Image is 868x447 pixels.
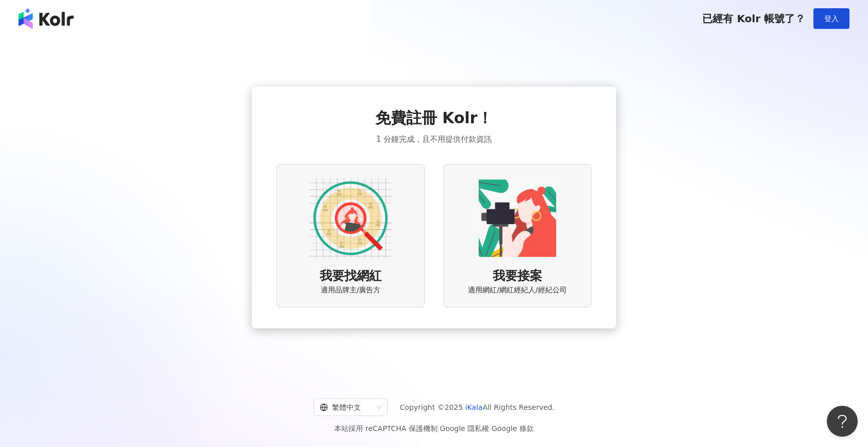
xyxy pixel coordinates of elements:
a: iKala [465,403,483,411]
button: 登入 [813,8,849,29]
span: | [489,424,492,433]
span: 登入 [824,14,839,23]
img: AD identity option [309,177,392,259]
span: 本站採用 reCAPTCHA 保護機制 [334,422,533,435]
span: Copyright © 2025 All Rights Reserved. [400,401,555,413]
div: 繁體中文 [320,399,372,416]
img: logo [19,8,74,29]
span: 免費註冊 Kolr！ [375,107,493,129]
span: 我要接案 [493,268,542,285]
span: 適用網紅/網紅經紀人/經紀公司 [468,285,566,295]
span: | [438,424,440,433]
iframe: Help Scout Beacon - Open [827,406,858,437]
span: 已經有 Kolr 帳號了？ [702,12,805,25]
span: 適用品牌主/廣告方 [321,285,381,295]
a: Google 條款 [492,424,534,433]
a: Google 隱私權 [440,424,489,433]
img: KOL identity option [476,177,559,259]
span: 1 分鐘完成，且不用提供付款資訊 [376,133,492,145]
span: 我要找網紅 [320,268,381,285]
